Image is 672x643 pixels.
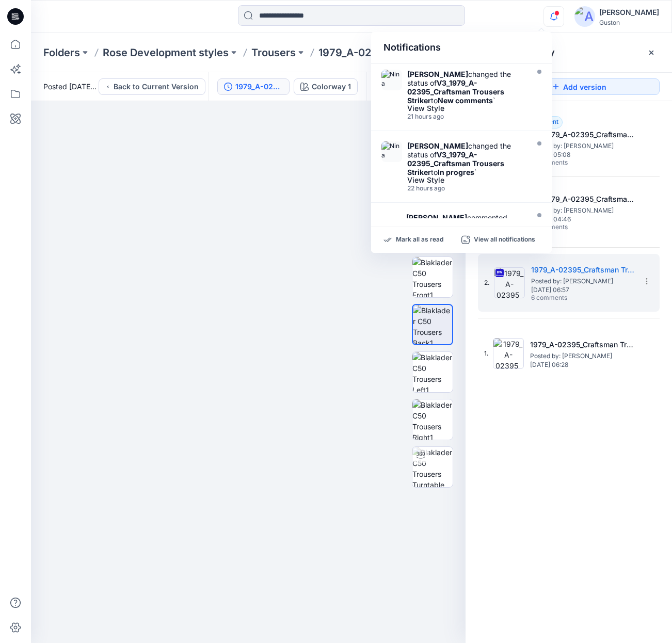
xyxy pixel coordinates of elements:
[599,19,659,26] div: Guston
[531,294,603,302] span: 6 comments
[530,351,633,361] span: Posted by: Tharindu Lakmal Perera
[412,399,453,440] img: Blaklader C50 Trousers Right1
[407,141,468,150] strong: [PERSON_NAME]
[251,45,296,60] a: Trousers
[407,176,526,184] div: View Style
[531,264,634,276] h5: 1979_A-02395_Craftsman Trousers Striker
[381,70,402,90] img: Nina Moller
[407,141,526,176] div: changed the status of to `
[532,205,635,216] span: Posted by: Tharindu Lakmal Perera
[532,193,635,205] h5: V2_1979_A-02395_Craftsman Trousers Striker
[407,70,468,78] strong: [PERSON_NAME]
[484,278,490,287] span: 2.
[406,213,467,222] strong: [PERSON_NAME]
[532,216,635,223] span: [DATE] 04:46
[407,70,526,105] div: changed the status of to `
[407,78,504,105] strong: V3_1979_A-02395_Craftsman Trousers Striker
[412,257,453,297] img: Blaklader C50 Trousers Front1
[43,81,99,92] span: Posted [DATE] 06:57 by
[312,81,351,92] div: Colorway 1
[530,361,633,368] span: [DATE] 06:28
[413,305,452,344] img: Blaklader C50 Trousers Back1
[530,339,633,351] h5: 1979_A-02395_Craftsman Trousers Striker
[412,352,453,392] img: Blaklader C50 Trousers Left1
[532,223,604,232] span: 5 comments
[493,338,524,369] img: 1979_A-02395_Craftsman Trousers Striker
[438,96,493,105] strong: New comments
[599,6,659,19] div: [PERSON_NAME]
[43,45,80,60] a: Folders
[532,151,635,158] span: [DATE] 05:08
[407,150,504,176] strong: V3_1979_A-02395_Craftsman Trousers Striker
[407,113,526,120] div: Tuesday, September 30, 2025 09:41
[484,349,489,358] span: 1.
[381,141,402,162] img: Nina Moller
[412,447,453,487] img: Blaklader C50 Trousers Turntable
[531,286,634,294] span: [DATE] 06:57
[103,45,229,60] a: Rose Development styles
[474,235,535,245] p: View all notifications
[499,78,660,95] button: Add version
[235,81,283,92] div: 1979_A-02395_Craftsman Trousers Striker
[406,213,526,239] div: commented on
[99,78,205,95] button: Back to Current Version
[407,185,526,192] div: Tuesday, September 30, 2025 09:03
[532,159,604,167] span: 2 comments
[574,6,595,27] img: avatar
[532,128,635,141] h5: V3_1979_A-02395_Craftsman Trousers Striker
[438,168,474,176] strong: In progres
[217,78,290,95] button: 1979_A-02395_Craftsman Trousers Striker
[371,32,552,63] div: Notifications
[407,105,526,112] div: View Style
[396,235,443,245] p: Mark all as read
[531,276,634,286] span: Posted by: Tharindu Lakmal Perera
[494,267,525,298] img: 1979_A-02395_Craftsman Trousers Striker
[647,49,655,57] button: Close
[532,141,635,151] span: Posted by: Tharindu Lakmal Perera
[318,45,453,60] p: 1979_A-02395_Craftsman Trousers Striker
[294,78,358,95] button: Colorway 1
